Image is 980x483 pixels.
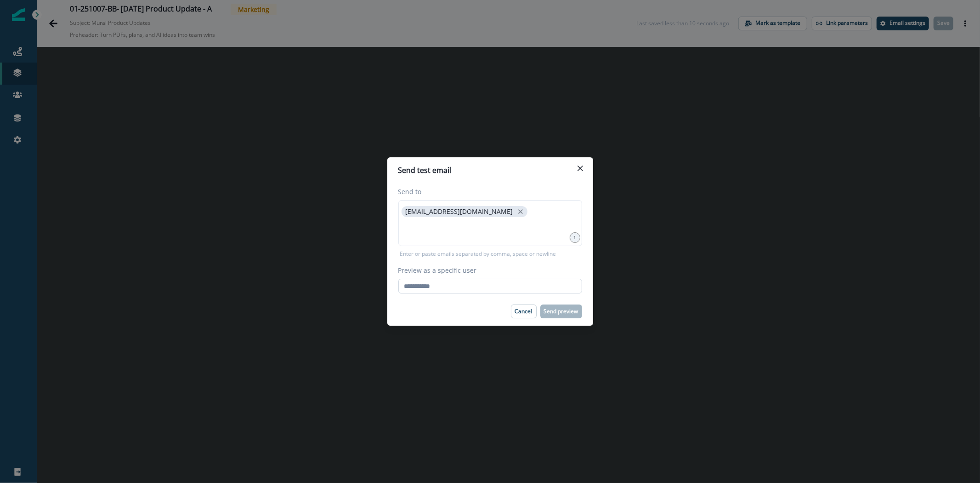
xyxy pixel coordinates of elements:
[544,308,578,315] p: Send preview
[398,250,558,258] p: Enter or paste emails separated by comma, space or newline
[398,187,577,196] label: Send to
[570,232,580,243] div: 1
[398,265,577,275] label: Preview as a specific user
[540,305,582,318] button: Send preview
[406,208,513,216] p: [EMAIL_ADDRESS][DOMAIN_NAME]
[573,161,588,176] button: Close
[511,305,537,318] button: Cancel
[515,308,532,315] p: Cancel
[398,165,452,176] p: Send test email
[516,207,525,216] button: close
